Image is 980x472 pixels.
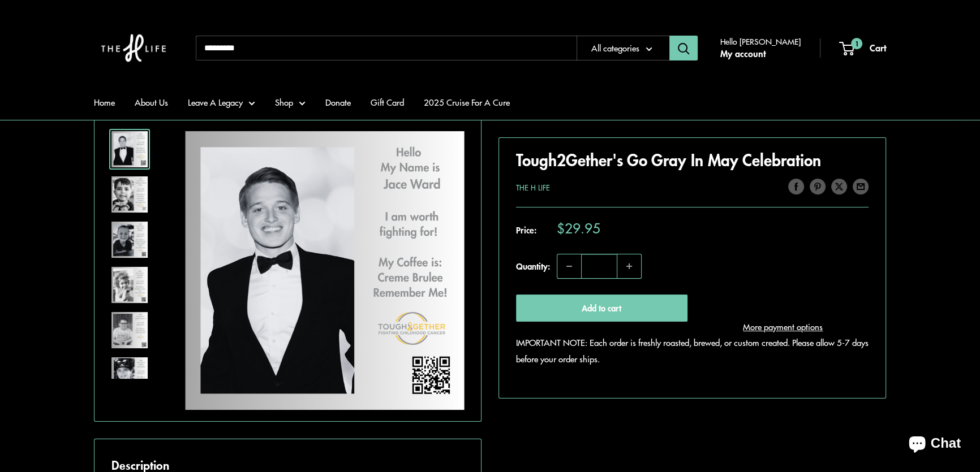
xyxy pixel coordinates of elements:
[581,254,617,278] input: Quantity
[325,94,351,110] a: Donate
[111,222,148,258] img: Tough2Gether's Go Gray In May Celebration
[516,221,557,238] span: Price:
[111,267,148,303] img: Tough2Gether's Go Gray In May Celebration
[899,426,971,463] inbox-online-store-chat: Shopify online store chat
[111,131,148,167] img: Tough2Gether's Go Gray In May Celebration
[185,131,464,410] img: Tough2Gether's Go Gray In May Celebration
[516,182,550,193] a: The H Life
[831,177,847,194] a: Tweet on Twitter
[557,221,600,235] span: $29.95
[516,149,869,171] h1: Tough2Gether's Go Gray In May Celebration
[557,254,581,278] button: Decrease quantity
[111,176,148,213] img: Tough2Gether's Go Gray In May Celebration
[196,36,577,60] input: Search...
[720,45,766,62] a: My account
[111,357,148,393] img: Tough2Gether's Go Gray In May Celebration
[424,94,510,110] a: 2025 Cruise For A Cure
[810,177,826,194] a: Pin on Pinterest
[516,335,869,366] p: IMPORTANT NOTE: Each order is freshly roasted, brewed, or custom created. Please allow 5-7 days b...
[853,177,869,194] a: Share by email
[617,254,641,278] button: Increase quantity
[516,295,687,322] button: Add to cart
[135,94,168,110] a: About Us
[111,312,148,348] img: Tough2Gether's Go Gray In May Celebration
[698,319,869,335] a: More payment options
[371,94,404,110] a: Gift Card
[94,11,173,85] img: The H Life
[669,36,698,60] button: Search
[188,94,255,110] a: Leave A Legacy
[720,34,801,49] span: Hello [PERSON_NAME]
[275,94,306,110] a: Shop
[788,177,804,194] a: Share on Facebook
[851,38,862,49] span: 1
[516,250,557,279] label: Quantity:
[94,94,115,110] a: Home
[840,40,886,57] a: 1 Cart
[870,41,886,54] span: Cart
